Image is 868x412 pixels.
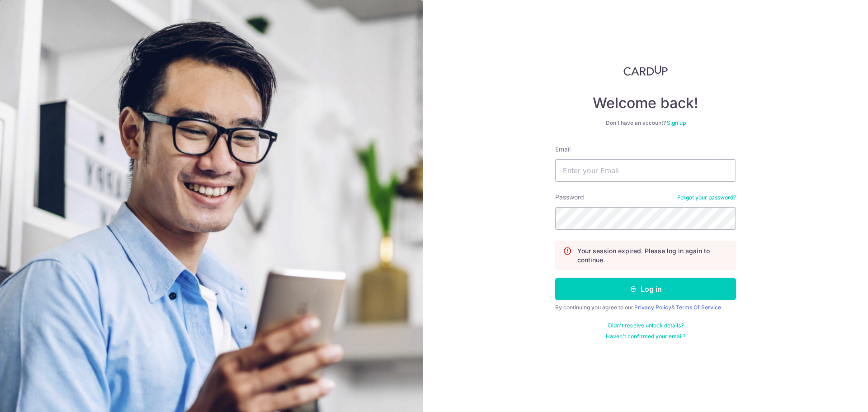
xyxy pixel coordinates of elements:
label: Password [555,193,584,202]
a: Privacy Policy [634,304,671,311]
button: Log in [555,278,736,300]
img: CardUp Logo [623,65,668,76]
a: Forgot your password? [677,194,736,201]
a: Sign up [667,119,686,126]
div: By continuing you agree to our & [555,304,736,311]
a: Haven't confirmed your email? [606,333,685,340]
input: Enter your Email [555,159,736,182]
p: Your session expired. Please log in again to continue. [577,246,728,265]
a: Terms Of Service [676,304,721,311]
h4: Welcome back! [555,94,736,112]
label: Email [555,145,571,154]
a: Didn't receive unlock details? [608,322,684,329]
div: Don’t have an account? [555,119,736,127]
